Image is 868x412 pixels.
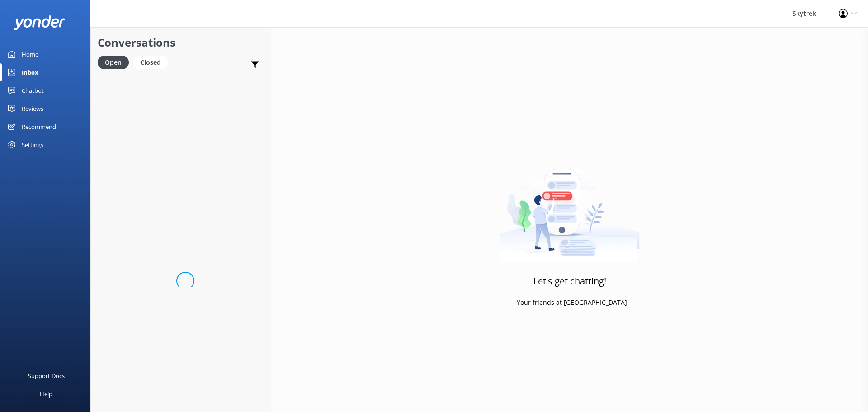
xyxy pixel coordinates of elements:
[533,274,606,289] h3: Let's get chatting!
[22,136,43,154] div: Settings
[14,15,66,30] img: yonder-white-logo.png
[22,45,38,63] div: Home
[133,57,172,67] a: Closed
[98,34,264,51] h2: Conversations
[22,81,44,99] div: Chatbot
[40,385,52,403] div: Help
[28,367,65,385] div: Support Docs
[500,150,640,263] img: artwork of a man stealing a conversation from at giant smartphone
[513,298,627,308] p: - Your friends at [GEOGRAPHIC_DATA]
[22,99,43,118] div: Reviews
[22,118,56,136] div: Recommend
[98,56,129,69] div: Open
[22,63,38,81] div: Inbox
[133,56,168,69] div: Closed
[98,57,133,67] a: Open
